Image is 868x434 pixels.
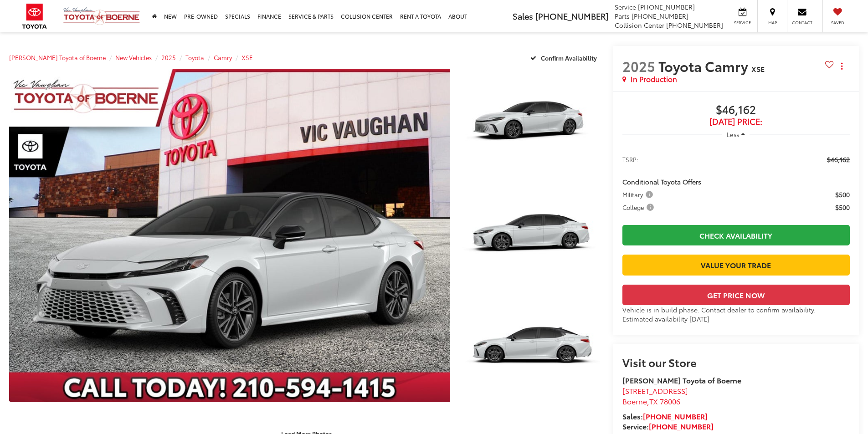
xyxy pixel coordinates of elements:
[727,130,739,138] span: Less
[751,63,765,74] span: XSE
[649,396,658,406] span: TX
[615,20,664,30] span: Collision Center
[841,62,842,70] span: dropdown dots
[161,53,176,61] a: 2025
[722,126,750,143] button: Less
[241,53,253,61] a: XSE
[622,190,656,199] button: Military
[762,20,782,26] span: Map
[622,375,741,385] strong: [PERSON_NAME] Toyota of Boerne
[622,177,701,186] span: Conditional Toyota Offers
[834,58,850,74] button: Actions
[115,53,152,61] a: New Vehicles
[638,2,695,11] span: [PHONE_NUMBER]
[622,385,688,406] a: [STREET_ADDRESS] Boerne,TX 78006
[622,203,656,212] span: College
[525,50,604,66] button: Confirm Availability
[666,20,723,30] span: [PHONE_NUMBER]
[622,411,708,421] strong: Sales:
[632,11,688,20] span: [PHONE_NUMBER]
[63,7,140,26] img: Vic Vaughan Toyota of Boerne
[622,190,655,199] span: Military
[458,67,605,178] img: 2025 Toyota Camry XSE
[835,190,850,199] span: $500
[622,117,850,126] span: [DATE] Price:
[622,56,655,76] span: 2025
[9,53,106,61] a: [PERSON_NAME] Toyota of Boerne
[460,295,604,403] a: Expand Photo 3
[622,396,680,406] span: ,
[460,182,604,290] a: Expand Photo 2
[658,56,751,76] span: Toyota Camry
[622,396,647,406] span: Boerne
[660,396,680,406] span: 78006
[9,69,450,402] a: Expand Photo 0
[622,225,850,245] a: Check Availability
[460,69,604,177] a: Expand Photo 1
[622,155,638,164] span: TSRP:
[535,10,608,22] span: [PHONE_NUMBER]
[622,305,850,323] div: Vehicle is in build phase. Contact dealer to confirm availability. Estimated availability [DATE]
[622,255,850,275] a: Value Your Trade
[622,421,714,431] strong: Service:
[622,285,850,305] button: Get Price Now
[827,20,847,26] span: Saved
[513,10,533,22] span: Sales
[185,53,204,61] a: Toyota
[541,54,597,62] span: Confirm Availability
[622,356,850,368] h2: Visit our Store
[214,53,232,61] a: Camry
[5,67,454,404] img: 2025 Toyota Camry XSE
[458,180,605,291] img: 2025 Toyota Camry XSE
[792,20,812,26] span: Contact
[643,411,708,421] a: [PHONE_NUMBER]
[622,385,688,396] span: [STREET_ADDRESS]
[835,203,850,212] span: $500
[631,74,677,84] span: In Production
[615,2,636,11] span: Service
[458,293,605,403] img: 2025 Toyota Camry XSE
[622,203,657,212] button: College
[615,11,630,20] span: Parts
[827,155,850,164] span: $46,162
[649,421,714,431] a: [PHONE_NUMBER]
[622,103,850,117] span: $46,162
[732,20,753,26] span: Service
